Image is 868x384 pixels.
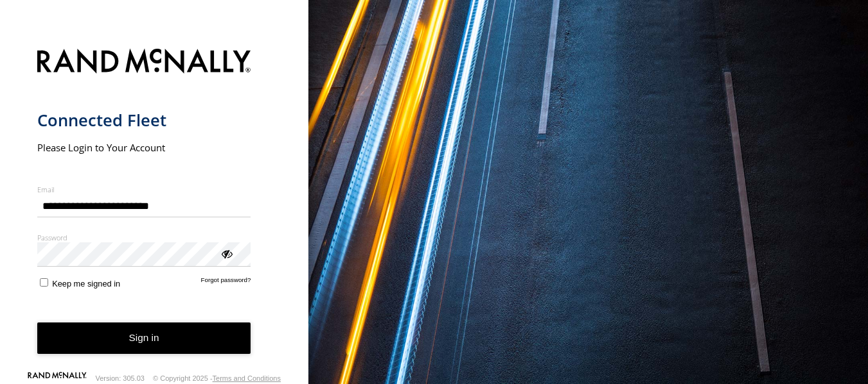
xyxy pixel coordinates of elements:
label: Password [37,233,251,242]
h2: Please Login to Your Account [37,141,251,154]
span: Keep me signed in [52,279,120,288]
div: Version: 305.03 [96,374,145,382]
div: ViewPassword [220,247,233,260]
button: Sign in [37,322,251,354]
label: Email [37,185,251,194]
div: © Copyright 2025 - [153,374,281,382]
input: Keep me signed in [40,278,48,287]
a: Forgot password? [201,276,251,288]
form: main [37,41,272,374]
a: Terms and Conditions [213,374,281,382]
h1: Connected Fleet [37,110,251,131]
img: Rand McNally [37,46,251,79]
